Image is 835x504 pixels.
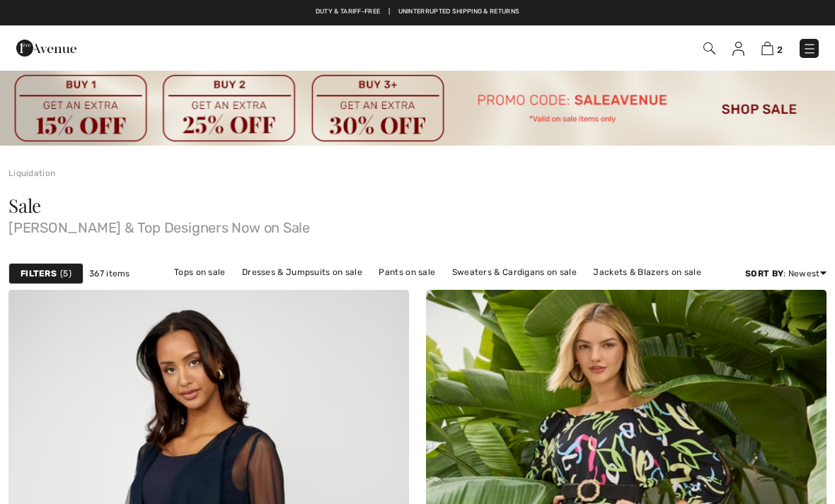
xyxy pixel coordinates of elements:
span: Sale [8,193,41,218]
img: Search [703,42,715,54]
a: Sweaters & Cardigans on sale [445,263,584,281]
a: Outerwear on sale [428,281,519,300]
a: Pants on sale [372,263,442,281]
span: 367 items [89,267,130,280]
a: Jackets & Blazers on sale [586,263,708,281]
a: Tops on sale [167,263,233,281]
span: 2 [777,45,783,55]
strong: Filters [21,267,57,280]
a: 2 [761,40,783,57]
img: My Info [732,42,744,56]
strong: Sort By [745,269,783,279]
a: Liquidation [8,168,55,178]
a: 1ère Avenue [16,40,76,54]
img: 1ère Avenue [16,34,76,62]
span: 5 [60,267,71,280]
a: Dresses & Jumpsuits on sale [235,263,369,281]
span: [PERSON_NAME] & Top Designers Now on Sale [8,215,827,235]
img: Menu [802,42,817,56]
img: Shopping Bag [761,42,773,55]
div: : Newest [745,267,827,280]
a: Skirts on sale [356,281,426,300]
